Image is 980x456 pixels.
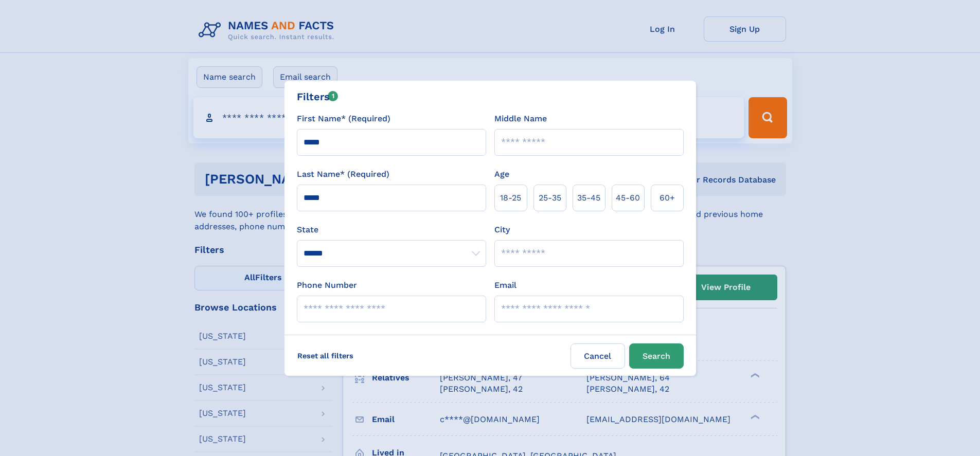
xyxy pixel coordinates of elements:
[494,279,516,291] label: Email
[494,113,547,125] label: Middle Name
[494,168,509,180] label: Age
[494,224,510,236] label: City
[297,224,486,236] label: State
[577,192,600,204] span: 35‑45
[571,343,625,369] label: Cancel
[539,192,561,204] span: 25‑35
[291,343,360,368] label: Reset all filters
[297,168,389,180] label: Last Name* (Required)
[297,89,338,104] div: Filters
[629,343,684,369] button: Search
[500,192,521,204] span: 18‑25
[297,113,390,125] label: First Name* (Required)
[660,192,675,204] span: 60+
[616,192,640,204] span: 45‑60
[297,279,357,291] label: Phone Number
